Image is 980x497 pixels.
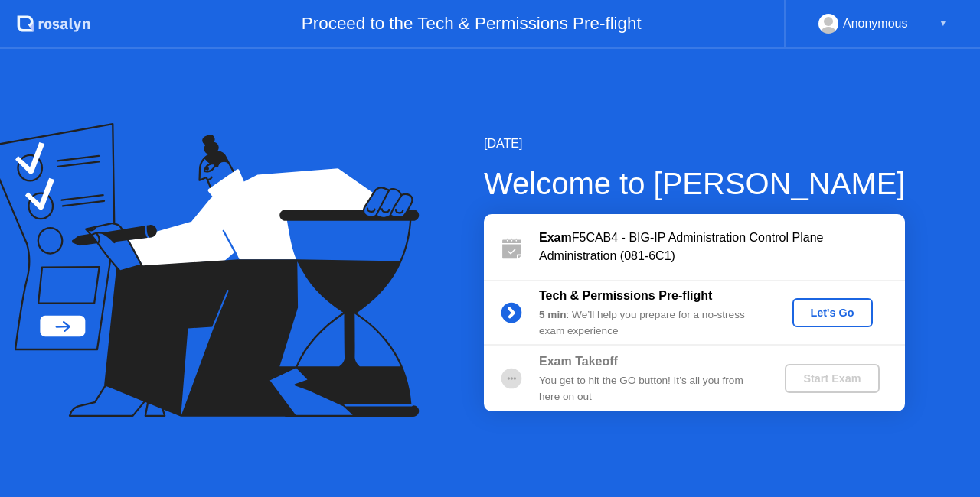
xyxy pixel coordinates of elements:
div: Start Exam [791,372,873,385]
b: Tech & Permissions Pre-flight [539,289,712,302]
button: Let's Go [792,298,873,327]
b: Exam [539,231,572,244]
div: : We’ll help you prepare for a no-stress exam experience [539,307,759,339]
div: ▼ [939,14,947,34]
div: Anonymous [843,14,908,34]
div: Welcome to [PERSON_NAME] [484,161,906,206]
b: Exam Takeoff [539,355,618,368]
div: You get to hit the GO button! It’s all you from here on out [539,373,759,404]
div: [DATE] [484,135,906,153]
b: 5 min [539,309,567,320]
div: Let's Go [799,307,867,319]
div: F5CAB4 - BIG-IP Administration Control Plane Administration (081-6C1) [539,229,905,265]
button: Start Exam [785,364,879,393]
